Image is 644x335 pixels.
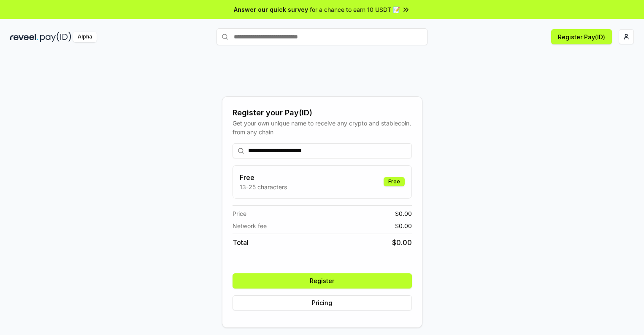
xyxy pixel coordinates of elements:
[233,209,246,218] span: Price
[233,273,412,289] button: Register
[233,107,412,119] div: Register your Pay(ID)
[395,221,412,230] span: $ 0.00
[40,32,71,42] img: pay_id
[233,221,267,230] span: Network fee
[240,172,287,182] h3: Free
[233,295,412,310] button: Pricing
[384,177,405,186] div: Free
[551,29,612,44] button: Register Pay(ID)
[395,209,412,218] span: $ 0.00
[392,237,412,248] span: $ 0.00
[310,5,400,14] span: for a chance to earn 10 USDT 📝
[73,32,97,42] div: Alpha
[233,237,249,248] span: Total
[233,119,412,136] div: Get your own unique name to receive any crypto and stablecoin, from any chain
[240,182,287,191] p: 13-25 characters
[234,5,308,14] span: Answer our quick survey
[10,32,38,42] img: reveel_dark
